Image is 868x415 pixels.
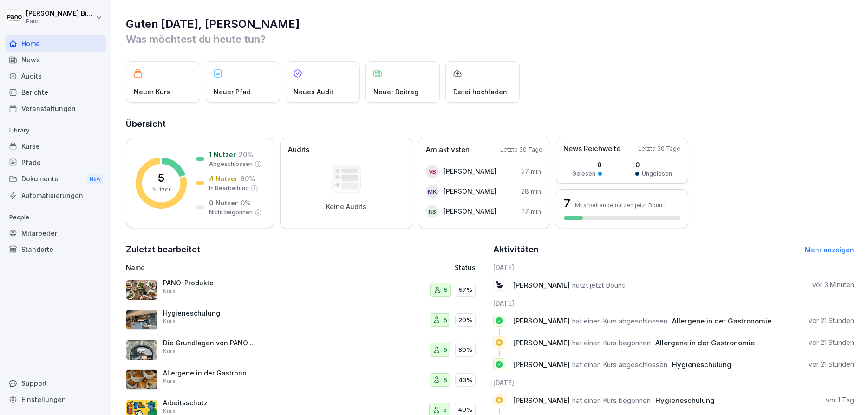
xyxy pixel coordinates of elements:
img: i5ku8huejusdnph52mw20wcr.png [126,340,157,360]
p: [PERSON_NAME] [444,206,496,216]
p: Library [5,123,106,138]
p: Neuer Pfad [214,87,251,97]
h6: [DATE] [493,298,854,308]
p: Kurs [163,287,176,296]
p: vor 21 Stunden [809,360,854,369]
p: [PERSON_NAME] Bieg [26,10,94,18]
div: VB [426,165,439,178]
p: vor 1 Tag [826,395,854,405]
h2: Aktivitäten [493,243,539,256]
p: 1 Nutzer [209,150,236,159]
p: Status [455,263,476,272]
p: 20% [458,316,472,325]
p: 28 min. [521,186,542,196]
p: 80 % [241,174,255,184]
p: 5 [444,285,448,295]
p: Pano [26,18,94,25]
a: Veranstaltungen [5,100,106,117]
p: Nutzer [152,185,170,194]
div: Mitarbeiter [5,225,106,241]
span: nutzt jetzt Bounti [572,281,626,290]
p: 57 min. [521,166,542,176]
p: [PERSON_NAME] [444,166,496,176]
p: People [5,210,106,225]
h2: Übersicht [126,118,854,131]
a: Automatisierungen [5,187,106,204]
img: p3kk7yi6v3igbttcqnglhd5k.png [126,310,157,330]
p: Keine Audits [326,203,366,211]
h6: [DATE] [493,378,854,388]
div: Audits [5,68,106,84]
p: Was möchtest du heute tun? [126,32,854,46]
p: 0 [572,160,602,170]
div: NS [426,205,439,218]
a: PANO-ProdukteKurs557% [126,275,487,305]
p: 0 [635,160,672,170]
p: Name [126,263,352,272]
p: vor 3 Minuten [812,280,854,290]
p: Neues Audit [294,87,333,97]
p: vor 21 Stunden [809,316,854,325]
p: Gelesen [572,170,595,178]
p: 5 [444,316,447,325]
span: hat einen Kurs begonnen [572,396,651,405]
span: Allergene in der Gastronomie [655,338,755,347]
a: Home [5,35,106,52]
div: New [87,174,103,184]
p: Kurs [163,347,176,356]
span: Hygieneschulung [655,396,715,405]
a: Berichte [5,84,106,100]
a: Die Grundlagen von PANO - Brot & KaffeeKurs580% [126,335,487,365]
p: Neuer Kurs [134,87,170,97]
p: Ungelesen [642,170,672,178]
p: Am aktivsten [426,145,470,155]
a: Allergene in der GastronomieKurs543% [126,365,487,395]
p: Kurs [163,317,176,325]
p: Kurs [163,377,176,385]
div: Dokumente [5,171,106,188]
p: 20 % [239,150,253,159]
a: DokumenteNew [5,171,106,188]
span: [PERSON_NAME] [513,316,570,325]
img: ud0fabter9ckpp17kgq0fo20.png [126,280,157,300]
p: Audits [288,145,309,155]
span: hat einen Kurs abgeschlossen [572,360,667,369]
p: Nicht begonnen [209,208,253,217]
p: Allergene in der Gastronomie [163,369,256,377]
p: Letzte 30 Tage [500,145,542,154]
p: News Reichweite [563,144,620,154]
a: HygieneschulungKurs520% [126,305,487,336]
p: 5 [158,172,164,184]
p: Mitarbeitende nutzen jetzt Bounti [575,202,666,209]
span: [PERSON_NAME] [513,281,570,290]
p: Die Grundlagen von PANO - Brot & Kaffee [163,339,256,347]
a: Pfade [5,154,106,171]
p: Arbeitsschutz [163,399,256,407]
span: Allergene in der Gastronomie [672,316,771,325]
p: 5 [444,345,447,355]
p: 80% [458,345,472,355]
h6: [DATE] [493,263,854,272]
a: Standorte [5,241,106,257]
p: Datei hochladen [453,87,507,97]
span: Hygieneschulung [672,360,731,369]
span: hat einen Kurs begonnen [572,338,651,347]
div: Kurse [5,138,106,154]
span: [PERSON_NAME] [513,396,570,405]
p: 5 [444,375,447,385]
a: News [5,52,106,68]
h3: 7 [564,196,570,211]
span: [PERSON_NAME] [513,338,570,347]
p: 0 % [241,198,251,208]
span: [PERSON_NAME] [513,360,570,369]
img: z8wtq80pnbex65ovlopx9kse.png [126,369,157,390]
h2: Zuletzt bearbeitet [126,243,487,256]
div: MK [426,185,439,198]
div: Support [5,375,106,391]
